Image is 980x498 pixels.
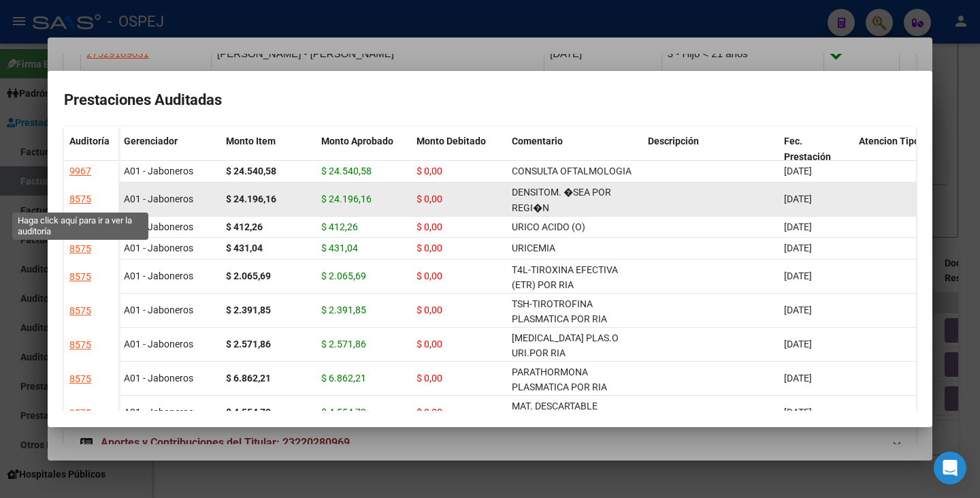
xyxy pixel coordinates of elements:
[124,339,193,349] span: A01 - Jaboneros
[512,367,607,393] span: PARATHORMONA PLASMATICA POR RIA
[321,305,366,315] span: $ 2.391,85
[853,127,928,184] datatable-header-cell: Atencion Tipo
[124,270,193,281] span: A01 - Jaboneros
[226,407,271,418] strong: $ 4.554,79
[784,243,812,253] span: [DATE]
[118,127,220,184] datatable-header-cell: Gerenciador
[512,332,619,359] span: [MEDICAL_DATA] PLAS.O URI.POR RIA
[69,219,91,235] div: 8575
[226,136,276,146] span: Monto Item
[512,136,563,146] span: Comentario
[512,401,598,427] span: MAT. DESCARTABLE P/EXT.SANGRE
[69,337,91,353] div: 8575
[779,127,853,184] datatable-header-cell: Fec. Prestación
[69,191,91,207] div: 8575
[416,339,442,349] span: $ 0,00
[124,407,193,418] span: A01 - Jaboneros
[411,127,506,184] datatable-header-cell: Monto Debitado
[69,405,91,421] div: 8575
[416,221,442,232] span: $ 0,00
[416,270,442,281] span: $ 0,00
[124,243,193,253] span: A01 - Jaboneros
[316,127,411,184] datatable-header-cell: Monto Aprobado
[69,241,91,257] div: 8575
[124,373,193,384] span: A01 - Jaboneros
[416,136,486,146] span: Monto Debitado
[226,339,271,349] strong: $ 2.571,86
[784,136,831,162] span: Fec. Prestación
[784,166,812,176] span: [DATE]
[124,166,193,176] span: A01 - Jaboneros
[321,270,366,281] span: $ 2.065,69
[124,221,193,232] span: A01 - Jaboneros
[416,373,442,384] span: $ 0,00
[226,166,276,176] strong: $ 24.540,58
[512,221,585,232] span: URICO ACIDO (O)
[64,87,916,113] h2: Prestaciones Auditadas
[226,243,263,253] strong: $ 431,04
[321,339,366,349] span: $ 2.571,86
[226,270,271,281] strong: $ 2.065,69
[416,193,442,204] span: $ 0,00
[321,193,372,204] span: $ 24.196,16
[226,193,276,204] strong: $ 24.196,16
[416,243,442,253] span: $ 0,00
[512,298,607,325] span: TSH-TIROTROFINA PLASMATICA POR RIA
[784,339,812,349] span: [DATE]
[512,187,611,213] span: DENSITOM. �SEA POR REGI�N
[416,407,442,418] span: $ 0,00
[69,136,110,146] span: Auditoría
[69,303,91,319] div: 8575
[934,452,966,484] div: Open Intercom Messenger
[124,305,193,315] span: A01 - Jaboneros
[321,373,366,384] span: $ 6.862,21
[69,164,91,179] div: 9967
[124,193,193,204] span: A01 - Jaboneros
[226,221,263,232] strong: $ 412,26
[784,270,812,281] span: [DATE]
[226,373,271,384] strong: $ 6.862,21
[859,136,919,146] span: Atencion Tipo
[220,127,316,184] datatable-header-cell: Monto Item
[784,305,812,315] span: [DATE]
[69,269,91,285] div: 8575
[321,221,358,232] span: $ 412,26
[321,407,366,418] span: $ 4.554,79
[784,193,812,204] span: [DATE]
[64,127,118,184] datatable-header-cell: Auditoría
[512,166,632,176] span: CONSULTA OFTALMOLOGIA
[416,166,442,176] span: $ 0,00
[512,243,555,253] span: URICEMIA
[226,305,271,315] strong: $ 2.391,85
[512,264,618,291] span: T4L-TIROXINA EFECTIVA (ETR) POR RIA
[784,407,812,418] span: [DATE]
[784,221,812,232] span: [DATE]
[416,305,442,315] span: $ 0,00
[321,166,372,176] span: $ 24.540,58
[124,136,178,146] span: Gerenciador
[69,371,91,387] div: 8575
[642,127,779,184] datatable-header-cell: Descripción
[321,136,393,146] span: Monto Aprobado
[506,127,642,184] datatable-header-cell: Comentario
[321,243,358,253] span: $ 431,04
[784,373,812,384] span: [DATE]
[648,136,699,146] span: Descripción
